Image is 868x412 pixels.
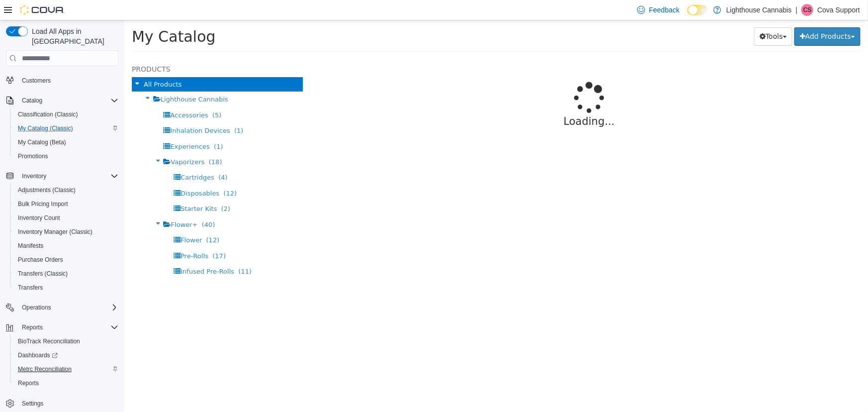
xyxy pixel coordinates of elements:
span: Inventory [22,172,46,180]
a: Reports [14,377,43,389]
span: Promotions [14,150,118,162]
button: Operations [2,301,122,314]
a: Settings [18,398,47,410]
a: Bulk Pricing Import [14,198,72,210]
button: Add Products [670,7,736,25]
span: Inventory Count [18,214,60,222]
p: Lighthouse Cannabis [726,4,792,16]
span: Dashboards [14,349,118,361]
a: Inventory Count [14,212,64,224]
span: Pre-Rolls [56,232,84,239]
span: Promotions [18,152,48,160]
span: My Catalog (Beta) [14,136,118,148]
button: Catalog [2,94,122,107]
button: Operations [18,302,55,313]
a: Inventory Manager (Classic) [14,226,96,238]
span: Flower+ [46,201,73,208]
button: Customers [2,73,122,88]
button: Bulk Pricing Import [10,197,122,211]
span: Inhalation Devices [46,106,105,114]
button: Reports [18,321,47,333]
a: Dashboards [10,348,122,362]
a: Adjustments (Classic) [14,184,80,196]
span: My Catalog (Classic) [14,122,118,134]
span: Lighthouse Cannabis [36,75,104,83]
span: Disposables [56,169,95,177]
button: Metrc Reconciliation [10,362,122,376]
span: Vaporizers [46,138,80,145]
button: Reports [2,320,122,334]
span: Purchase Orders [18,256,63,264]
span: Starter Kits [56,185,93,192]
a: My Catalog (Beta) [14,136,70,148]
a: Purchase Orders [14,254,67,266]
span: Metrc Reconciliation [14,363,118,375]
span: Load All Apps in [GEOGRAPHIC_DATA] [28,26,118,46]
div: Cova Support [801,4,813,16]
span: BioTrack Reconciliation [14,335,118,347]
a: Metrc Reconciliation [14,363,76,375]
span: Inventory Count [14,212,118,224]
span: Reports [22,323,43,331]
p: Loading... [223,94,706,109]
span: Experiences [46,122,85,130]
span: Manifests [18,242,43,250]
span: Catalog [22,97,42,104]
span: Reports [14,377,118,389]
button: Transfers (Classic) [10,267,122,281]
button: Inventory [2,169,122,183]
button: Inventory Count [10,211,122,225]
span: Adjustments (Classic) [14,184,118,196]
span: (11) [114,247,127,255]
a: Customers [18,75,55,87]
span: (1) [110,106,119,114]
span: Feedback [649,5,679,15]
span: (2) [97,185,106,192]
input: Dark Mode [687,5,708,15]
span: Customers [18,74,118,87]
span: (4) [94,153,103,161]
button: Catalog [18,95,46,106]
span: Metrc Reconciliation [18,365,72,373]
span: BioTrack Reconciliation [18,337,80,345]
a: Manifests [14,240,47,252]
span: (17) [88,232,101,239]
button: BioTrack Reconciliation [10,334,122,348]
span: Reports [18,321,118,333]
span: (5) [88,91,97,99]
button: Reports [10,376,122,390]
span: Classification (Classic) [14,108,118,120]
a: Transfers (Classic) [14,268,72,280]
span: Inventory [18,170,118,182]
span: Purchase Orders [14,254,118,266]
a: Dashboards [14,349,62,361]
button: My Catalog (Classic) [10,121,122,135]
span: Bulk Pricing Import [18,200,68,208]
span: Infused Pre-Rolls [56,247,110,255]
button: Manifests [10,239,122,253]
span: Manifests [14,240,118,252]
span: Catalog [18,95,118,106]
span: Transfers (Classic) [18,270,68,278]
button: Inventory [18,170,50,182]
span: Operations [22,304,51,311]
span: Accessories [46,91,84,99]
span: Operations [18,302,118,313]
span: My Catalog (Classic) [18,124,73,132]
button: Settings [2,396,122,411]
a: BioTrack Reconciliation [14,335,84,347]
p: | [796,4,798,16]
span: Inventory Manager (Classic) [18,228,93,236]
span: CS [803,4,812,16]
span: Inventory Manager (Classic) [14,226,118,238]
a: My Catalog (Classic) [14,122,77,134]
a: Classification (Classic) [14,108,82,120]
span: Dashboards [18,351,58,359]
span: Bulk Pricing Import [14,198,118,210]
span: Transfers [14,282,118,294]
span: Reports [18,379,39,387]
img: Cova [20,5,65,15]
span: Flower [56,216,78,223]
button: Transfers [10,281,122,295]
